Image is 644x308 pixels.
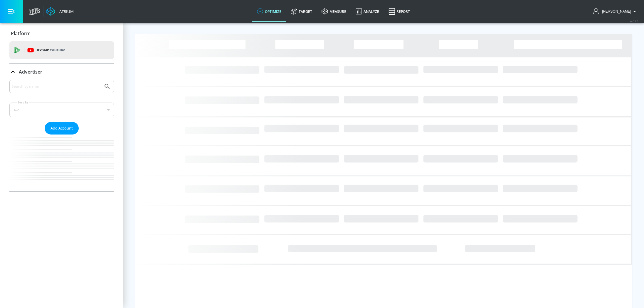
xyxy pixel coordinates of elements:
button: Add Account [45,122,79,135]
p: Platform [11,30,31,37]
p: Youtube [50,47,65,53]
div: DV360: Youtube [9,41,114,59]
div: Advertiser [9,80,114,191]
span: v 4.19.0 [630,19,638,23]
div: Platform [9,25,114,42]
div: A-Z [9,103,114,117]
p: Advertiser [19,69,42,75]
button: [PERSON_NAME] [593,8,638,15]
div: Atrium [57,9,74,14]
a: measure [317,1,351,22]
a: optimize [252,1,286,22]
nav: list of Advertiser [9,135,114,191]
p: DV360: [37,47,65,53]
a: Target [286,1,317,22]
label: Sort By [17,101,29,104]
span: Add Account [51,125,73,132]
a: Atrium [46,7,74,16]
input: Search by name [12,83,101,90]
a: Analyze [351,1,384,22]
span: login as: stephanie.wolklin@zefr.com [600,9,631,13]
a: Report [384,1,415,22]
div: Advertiser [9,64,114,80]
